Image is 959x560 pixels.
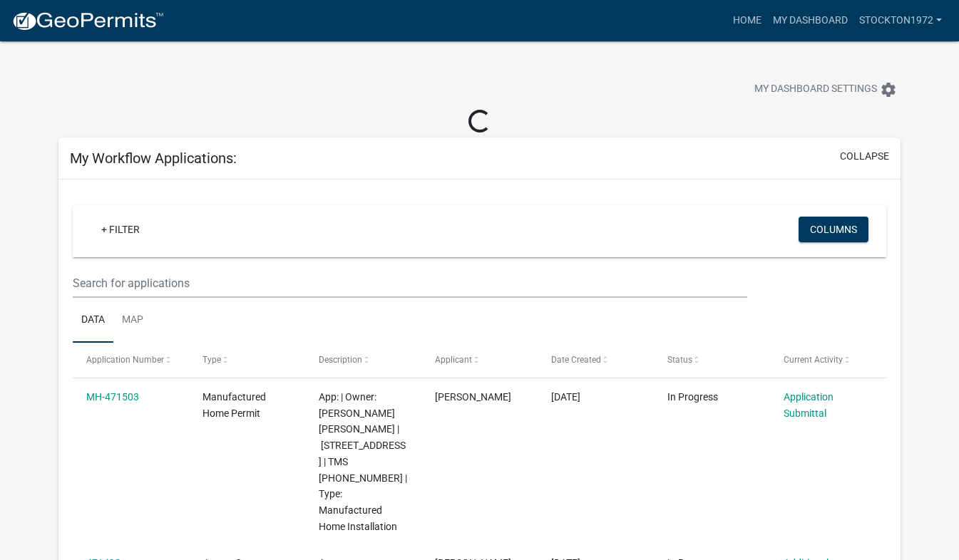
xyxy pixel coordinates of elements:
input: Search for applications [73,269,747,298]
a: Map [113,298,152,343]
a: Application Submittal [784,391,834,419]
span: Manufactured Home Permit [202,391,266,419]
span: In Progress [667,391,718,403]
span: 08/30/2025 [551,391,580,403]
button: Columns [799,217,868,242]
h5: My Workflow Applications: [70,150,237,167]
a: MH-471503 [86,391,139,403]
datatable-header-cell: Applicant [421,343,538,377]
i: settings [880,81,897,98]
a: Home [727,7,767,34]
span: App: | Owner: WILLIAM DAVID STOCKTON | 396 STOCK FARM RD | TMS 060-00-04-001 | Type: Manufactured... [319,391,407,532]
datatable-header-cell: Current Activity [769,343,886,377]
span: Date Created [551,355,601,365]
a: Data [73,298,113,343]
a: + Filter [90,217,151,242]
span: WILLIAM STOCKTON [435,391,511,403]
button: My Dashboard Settingssettings [743,76,908,103]
span: Applicant [435,355,472,365]
datatable-header-cell: Date Created [538,343,654,377]
span: Status [667,355,692,365]
datatable-header-cell: Description [305,343,421,377]
span: Application Number [86,355,164,365]
span: Description [319,355,362,365]
datatable-header-cell: Type [189,343,305,377]
datatable-header-cell: Application Number [73,343,189,377]
a: My Dashboard [767,7,853,34]
button: collapse [840,149,889,164]
datatable-header-cell: Status [653,343,769,377]
span: Type [202,355,221,365]
span: My Dashboard Settings [754,81,877,98]
a: Stockton1972 [853,7,948,34]
span: Current Activity [784,355,843,365]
